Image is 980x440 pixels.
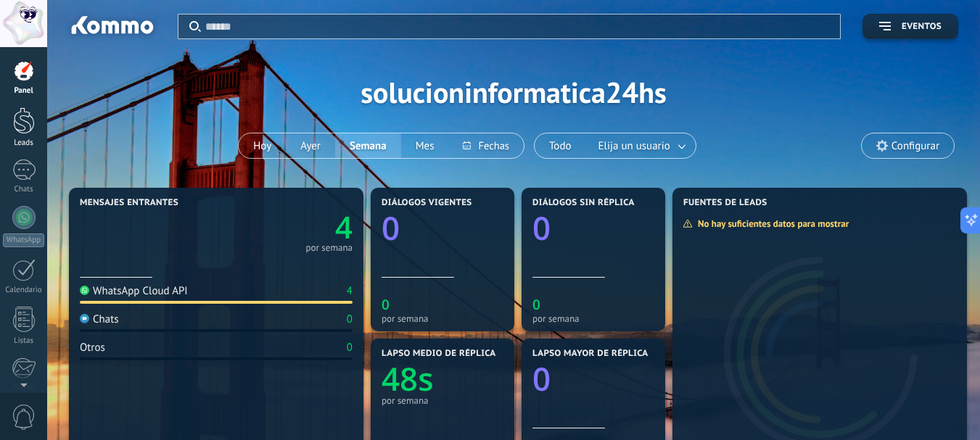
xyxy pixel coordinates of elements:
[382,206,400,249] text: 0
[80,341,105,354] div: Otros
[3,336,45,346] div: Listas
[347,284,353,298] div: 4
[305,244,353,252] div: por semana
[216,207,353,248] a: 4
[862,14,958,39] button: Eventos
[382,295,390,314] text: 0
[532,198,635,208] span: Diálogos sin réplica
[80,284,188,298] div: WhatsApp Cloud API
[586,133,696,158] button: Elija un usuario
[683,217,859,230] div: No hay suficientes datos para mostrar
[532,313,654,324] div: por semana
[382,313,503,324] div: por semana
[335,133,401,158] button: Semana
[382,357,434,400] text: 48s
[80,312,119,326] div: Chats
[902,22,942,32] span: Eventos
[401,133,449,158] button: Mes
[532,357,551,400] text: 0
[286,133,335,158] button: Ayer
[347,312,353,326] div: 0
[683,198,767,208] span: Fuentes de leads
[532,349,648,359] span: Lapso mayor de réplica
[239,133,286,158] button: Hoy
[448,133,523,158] button: Fechas
[892,140,939,152] span: Configurar
[382,349,496,359] span: Lapso medio de réplica
[535,133,586,158] button: Todo
[347,341,353,354] div: 0
[80,314,89,323] img: Chats
[382,395,503,406] div: por semana
[80,198,178,208] span: Mensajes entrantes
[3,233,44,247] div: WhatsApp
[3,185,45,194] div: Chats
[596,136,673,156] span: Elija un usuario
[335,207,353,248] text: 4
[3,138,45,148] div: Leads
[382,198,472,208] span: Diálogos vigentes
[80,286,89,295] img: WhatsApp Cloud API
[3,86,45,96] div: Panel
[532,206,551,249] text: 0
[532,295,540,314] text: 0
[3,286,45,295] div: Calendario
